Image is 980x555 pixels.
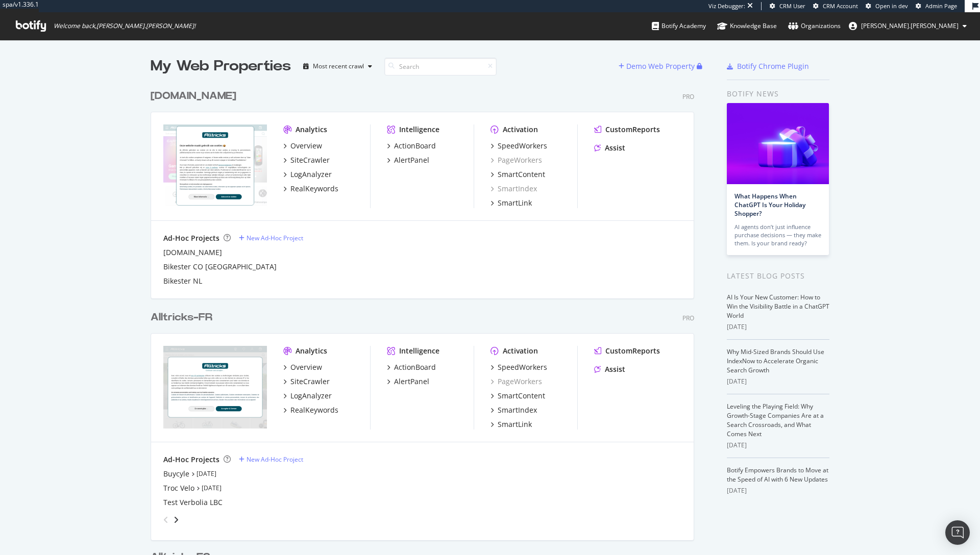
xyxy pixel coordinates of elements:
[290,376,330,387] div: SiteCrawler
[387,141,436,151] a: ActionBoard
[491,405,537,415] a: SmartIndex
[841,18,975,34] button: [PERSON_NAME].[PERSON_NAME]
[727,441,829,450] div: [DATE]
[394,376,429,387] div: AlertPanel
[290,391,332,401] div: LogAnalyzer
[594,124,660,135] a: CustomReports
[682,92,694,101] div: Pro
[727,103,829,184] img: What Happens When ChatGPT Is Your Holiday Shopper?
[54,22,195,30] span: Welcome back, [PERSON_NAME].[PERSON_NAME] !
[727,347,824,374] a: Why Mid-Sized Brands Should Use IndexNow to Accelerate Organic Search Growth
[727,270,829,282] div: Latest Blog Posts
[682,314,694,322] div: Pro
[202,484,222,492] a: [DATE]
[163,455,219,465] div: Ad-Hoc Projects
[491,169,545,180] a: SmartContent
[605,143,625,153] div: Assist
[163,262,277,272] a: Bikester CO [GEOGRAPHIC_DATA]
[163,483,194,493] div: Troc Velo
[619,62,697,70] a: Demo Web Property
[290,405,338,415] div: RealKeywords
[491,184,537,194] a: SmartIndex
[239,455,303,464] a: New Ad-Hoc Project
[387,376,429,387] a: AlertPanel
[387,155,429,165] a: AlertPanel
[247,455,303,464] div: New Ad-Hoc Project
[151,89,236,104] div: [DOMAIN_NAME]
[296,346,327,356] div: Analytics
[151,89,240,104] a: [DOMAIN_NAME]
[727,61,809,71] a: Botify Chrome Plugin
[491,376,542,387] a: PageWorkers
[770,2,805,10] a: CRM User
[491,155,542,165] a: PageWorkers
[399,124,439,135] div: Intelligence
[290,169,332,180] div: LogAnalyzer
[788,21,841,31] div: Organizations
[605,346,660,356] div: CustomReports
[151,310,216,325] a: Alltricks-FR
[290,155,330,165] div: SiteCrawler
[491,419,532,430] a: SmartLink
[823,2,858,10] span: CRM Account
[313,63,364,69] div: Most recent crawl
[163,469,189,479] a: Buycyle
[384,58,497,75] input: Search
[498,169,545,180] div: SmartContent
[734,223,821,247] div: AI agents don’t just influence purchase decisions — they make them. Is your brand ready?
[813,2,858,10] a: CRM Account
[283,141,322,151] a: Overview
[283,169,332,180] a: LogAnalyzer
[159,512,173,528] div: angle-left
[788,12,841,40] a: Organizations
[290,362,322,372] div: Overview
[163,497,223,508] a: Test Verbolia LBC
[247,234,303,242] div: New Ad-Hoc Project
[861,21,959,30] span: estelle.martin
[708,2,745,10] div: Viz Debugger:
[163,124,267,207] img: alltricks.nl
[491,198,532,208] a: SmartLink
[594,143,625,153] a: Assist
[916,2,957,10] a: Admin Page
[925,2,957,10] span: Admin Page
[394,141,436,151] div: ActionBoard
[717,21,777,31] div: Knowledge Base
[727,466,828,484] a: Botify Empowers Brands to Move at the Speed of AI with 6 New Updates
[498,419,532,430] div: SmartLink
[163,247,222,258] a: [DOMAIN_NAME]
[619,58,697,74] button: Demo Web Property
[290,184,338,194] div: RealKeywords
[652,21,706,31] div: Botify Academy
[491,391,545,401] a: SmartContent
[626,61,695,71] div: Demo Web Property
[727,293,829,320] a: AI Is Your New Customer: How to Win the Visibility Battle in a ChatGPT World
[594,346,660,356] a: CustomReports
[734,192,805,218] a: What Happens When ChatGPT Is Your Holiday Shopper?
[875,2,908,10] span: Open in dev
[387,362,436,372] a: ActionBoard
[605,364,625,374] div: Assist
[652,12,706,40] a: Botify Academy
[491,141,547,151] a: SpeedWorkers
[491,362,547,372] a: SpeedWorkers
[173,515,180,525] div: angle-right
[299,58,376,74] button: Most recent crawl
[727,486,829,495] div: [DATE]
[498,362,547,372] div: SpeedWorkers
[151,56,291,77] div: My Web Properties
[163,346,267,428] img: alltricks.fr
[151,310,212,325] div: Alltricks-FR
[163,276,202,286] a: Bikester NL
[594,364,625,374] a: Assist
[498,141,547,151] div: SpeedWorkers
[283,376,330,387] a: SiteCrawler
[239,234,303,242] a: New Ad-Hoc Project
[737,61,809,71] div: Botify Chrome Plugin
